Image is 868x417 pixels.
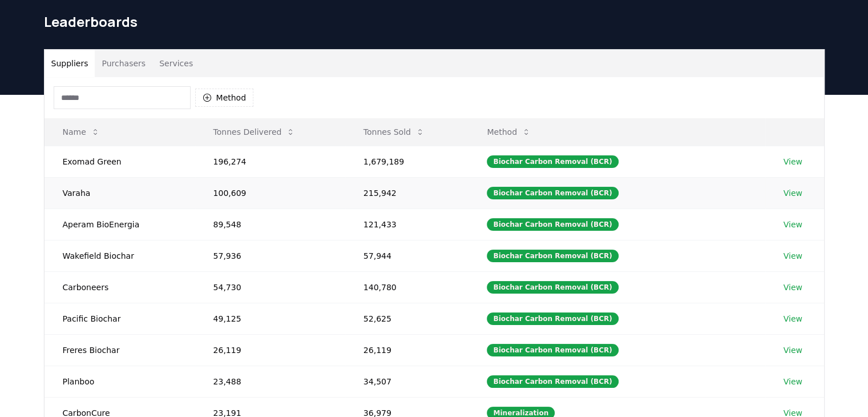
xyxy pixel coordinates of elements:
td: 89,548 [195,209,345,240]
td: Exomad Green [45,146,195,177]
a: View [784,344,802,356]
td: Pacific Biochar [45,303,195,334]
td: Varaha [45,177,195,209]
td: Aperam BioEnergia [45,209,195,240]
a: View [784,156,802,167]
td: 23,488 [195,366,345,397]
div: Biochar Carbon Removal (BCR) [487,375,618,388]
button: Name [54,121,109,143]
td: 196,274 [195,146,345,177]
a: View [784,282,802,293]
div: Biochar Carbon Removal (BCR) [487,218,618,231]
button: Tonnes Delivered [204,121,305,143]
div: Biochar Carbon Removal (BCR) [487,155,618,168]
td: Wakefield Biochar [45,240,195,271]
button: Services [152,50,200,77]
div: Biochar Carbon Removal (BCR) [487,187,618,199]
div: Biochar Carbon Removal (BCR) [487,344,618,356]
td: Planboo [45,366,195,397]
td: 57,944 [345,240,469,271]
td: 1,679,189 [345,146,469,177]
td: 54,730 [195,271,345,303]
td: 26,119 [195,334,345,366]
td: 34,507 [345,366,469,397]
td: 140,780 [345,271,469,303]
td: 49,125 [195,303,345,334]
td: 215,942 [345,177,469,209]
button: Method [195,89,254,107]
td: 52,625 [345,303,469,334]
td: 57,936 [195,240,345,271]
a: View [784,187,802,199]
button: Suppliers [45,50,95,77]
div: Biochar Carbon Removal (BCR) [487,281,618,294]
button: Purchasers [95,50,152,77]
a: View [784,313,802,324]
td: Freres Biochar [45,334,195,366]
td: 100,609 [195,177,345,209]
button: Tonnes Sold [354,121,434,143]
td: 26,119 [345,334,469,366]
div: Biochar Carbon Removal (BCR) [487,312,618,325]
h1: Leaderboards [44,13,825,31]
div: Biochar Carbon Removal (BCR) [487,250,618,262]
a: View [784,219,802,230]
td: Carboneers [45,271,195,303]
a: View [784,376,802,387]
td: 121,433 [345,209,469,240]
button: Method [478,121,540,143]
a: View [784,250,802,262]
